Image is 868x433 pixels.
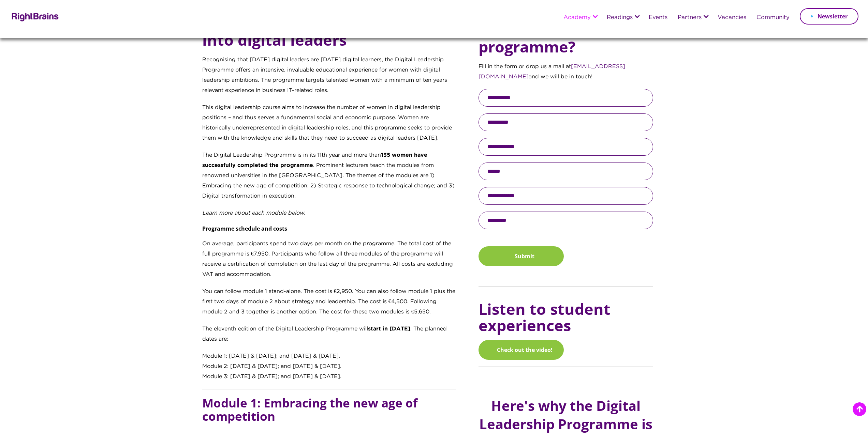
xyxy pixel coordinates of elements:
img: Rightbrains [10,12,59,21]
strong: 135 women have successfully completed the programme [202,153,427,168]
p: The Digital Leadership Programme is in its 11th year and more than . Prominent lecturers teach th... [202,150,456,208]
a: Newsletter [800,8,858,25]
a: Partners [678,15,702,21]
div: Module 1: [DATE] & [DATE]; and [DATE] & [DATE]. [202,351,456,361]
p: On average, participants spend two days per month on the programme. The total cost of the full pr... [202,239,456,287]
em: Learn more about each module below. [202,211,305,216]
a: Events [649,15,667,21]
div: Module 3: [DATE] & [DATE]; and [DATE] & [DATE]. [202,372,456,382]
p: You can follow module 1 stand-alone. The cost is €2,950. You can also follow module 1 plus the fi... [202,287,456,324]
p: Recognising that [DATE] digital leaders are [DATE] digital learners, the Digital Leadership Progr... [202,55,456,103]
a: Vacancies [718,15,746,21]
strong: start in [DATE] [368,326,410,331]
a: Readings [607,15,633,21]
h4: Interested in this programme? [479,15,653,62]
p: This digital leadership course aims to increase the number of women in digital leadership positio... [202,103,456,150]
p: The eleventh edition of the Digital Leadership Programme will . The planned dates are: [202,324,456,351]
a: Community [756,15,790,21]
p: Fill in the form or drop us a mail at and we will be in touch! [479,62,653,89]
h6: Programme schedule and costs [202,225,456,239]
a: Academy [563,15,591,21]
h4: Listen to student experiences [479,294,653,340]
button: Submit [479,246,564,266]
div: Module 2: [DATE] & [DATE]; and [DATE] & [DATE]. [202,361,456,372]
a: Check out the video! [479,340,564,360]
a: [EMAIL_ADDRESS][DOMAIN_NAME] [479,64,625,79]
